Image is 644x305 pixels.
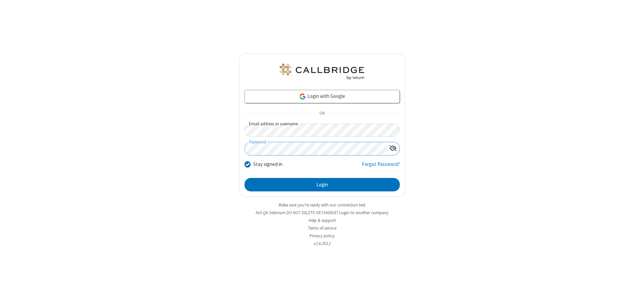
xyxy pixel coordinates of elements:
li: Not QA Selenium DO NOT DELETE OR CHANGE? [239,209,405,216]
input: Password [245,142,386,155]
a: Terms of service [308,225,336,231]
button: Login to another company [339,209,388,216]
label: Stay signed in [253,161,282,168]
span: OR [317,109,327,118]
a: Forgot Password? [362,161,400,173]
a: Privacy policy [310,233,335,239]
li: v2.6.353.2 [239,240,405,247]
a: Help & support [309,218,336,223]
img: google-icon.png [299,93,306,100]
div: Show password [386,142,399,155]
input: Email address or username [245,124,400,137]
img: QA Selenium DO NOT DELETE OR CHANGE [278,64,366,80]
a: Make sure you're ready with our connection test [279,202,365,208]
button: Login [245,178,400,191]
a: Login with Google [245,90,400,103]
